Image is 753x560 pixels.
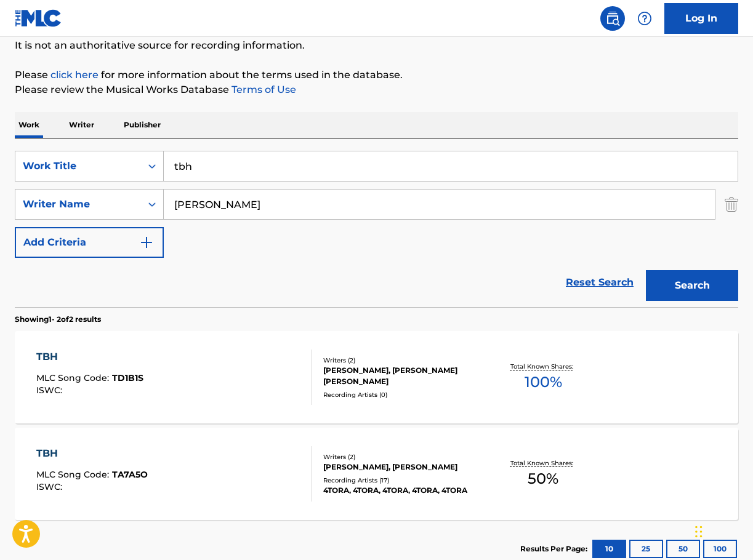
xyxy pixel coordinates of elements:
div: Writers ( 2 ) [323,356,483,365]
p: Showing 1 - 2 of 2 results [15,314,101,325]
div: Writers ( 2 ) [323,452,483,462]
a: Terms of Use [229,84,296,95]
span: TA7A5O [112,469,148,480]
button: 50 [666,540,700,558]
a: Log In [664,3,738,34]
p: It is not an authoritative source for recording information. [15,38,738,53]
p: Please review the Musical Works Database [15,82,738,97]
button: Search [646,270,738,301]
div: 4TORA, 4TORA, 4TORA, 4TORA, 4TORA [323,485,483,496]
div: Help [632,6,657,31]
a: TBHMLC Song Code:TD1B1SISWC:Writers (2)[PERSON_NAME], [PERSON_NAME] [PERSON_NAME]Recording Artist... [15,331,738,423]
div: Work Title [23,159,134,174]
div: Recording Artists ( 17 ) [323,476,483,485]
img: help [637,11,652,26]
div: [PERSON_NAME], [PERSON_NAME] [323,462,483,473]
img: MLC Logo [15,9,62,27]
a: TBHMLC Song Code:TA7A5OISWC:Writers (2)[PERSON_NAME], [PERSON_NAME]Recording Artists (17)4TORA, 4... [15,428,738,520]
p: Publisher [120,112,164,138]
div: TBH [36,446,148,461]
div: [PERSON_NAME], [PERSON_NAME] [PERSON_NAME] [323,365,483,387]
img: Delete Criterion [725,189,738,220]
span: MLC Song Code : [36,372,112,383]
p: Work [15,112,43,138]
button: Add Criteria [15,227,164,258]
p: Total Known Shares: [510,458,576,468]
a: Reset Search [560,269,640,296]
button: 10 [592,540,626,558]
div: Writer Name [23,197,134,212]
span: 50 % [528,468,558,490]
a: Public Search [600,6,625,31]
button: 25 [629,540,663,558]
p: Results Per Page: [520,543,590,554]
div: Drag [695,513,703,550]
iframe: Chat Widget [691,501,753,560]
div: TBH [36,350,143,364]
p: Total Known Shares: [510,362,576,371]
span: ISWC : [36,385,65,396]
a: click here [50,69,99,81]
p: Writer [65,112,98,138]
form: Search Form [15,151,738,307]
span: MLC Song Code : [36,469,112,480]
div: Recording Artists ( 0 ) [323,390,483,399]
span: ISWC : [36,481,65,492]
span: 100 % [525,371,562,393]
p: Please for more information about the terms used in the database. [15,68,738,82]
img: 9d2ae6d4665cec9f34b9.svg [139,235,154,250]
img: search [605,11,620,26]
span: TD1B1S [112,372,143,383]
